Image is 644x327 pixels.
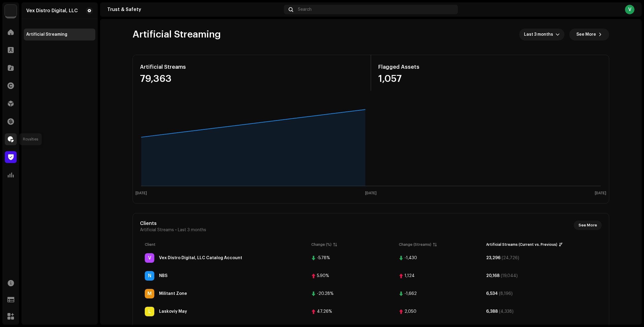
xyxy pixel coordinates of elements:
span: Artificial Streaming [133,29,221,40]
span: Last 3 months [524,29,556,40]
div: Militant Zone [159,292,187,296]
div: 1,057 [378,74,602,84]
div: 79,363 [140,74,363,84]
span: • [175,228,177,232]
text: [DATE] [136,191,147,195]
span: -20.28 [311,291,389,296]
div: -1,662 [405,292,417,296]
div: Vex Distro Digital, LLC Catalog Account [159,256,242,260]
div: -1,430 [405,256,417,260]
div: Artificial Streaming [26,32,67,37]
div: 23,296 [486,256,500,260]
div: 47.26% [317,309,332,314]
button: See More [569,29,609,40]
span: -5.78 [311,256,389,260]
div: 5.90% [317,274,329,278]
div: 2,050 [405,309,416,314]
span: See More [576,29,596,40]
div: N [145,271,154,281]
div: Artificial Streams (Current vs. Previous) [486,242,557,248]
div: V [145,253,154,263]
div: Trust & Safety [107,7,281,12]
span: 47.26 [311,309,389,314]
span: 1124 [399,273,477,278]
span: Artificial Streams [140,228,174,232]
div: M [145,289,154,298]
text: [DATE] [595,191,606,195]
div: -5.78% [317,256,330,260]
div: 6,534 [486,292,498,296]
div: L [145,307,154,316]
div: (19,044) [501,274,518,278]
div: Laskoviy May [159,309,187,314]
span: Search [298,7,312,12]
re-m-nav-item: Artificial Streaming [24,29,95,40]
div: Artificial Streams [140,62,186,72]
div: Vex Distro Digital, LLC [26,8,78,13]
span: See More [578,219,597,231]
div: -20.28% [317,292,334,296]
div: dropdown trigger [556,29,560,40]
div: Change (Streams) [399,242,431,248]
div: 1,124 [405,274,415,278]
div: NBS [159,274,167,278]
div: (24,726) [502,256,519,260]
span: 2050 [399,309,477,314]
div: (8,196) [499,292,513,296]
div: V [625,5,634,14]
img: 4f352ab7-c6b2-4ec4-b97a-09ea22bd155f [5,5,17,17]
div: 6,388 [486,309,498,314]
div: Change (%) [311,242,332,248]
div: 20,168 [486,274,500,278]
div: Flagged Assets [378,62,419,72]
div: Clients [140,220,206,226]
text: [DATE] [365,191,377,195]
button: See More [574,220,602,230]
span: Last 3 months [178,228,206,232]
span: -1430 [399,256,477,260]
span: 5.9 [311,273,389,278]
div: (4,338) [499,309,514,314]
span: -1662 [399,291,477,296]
